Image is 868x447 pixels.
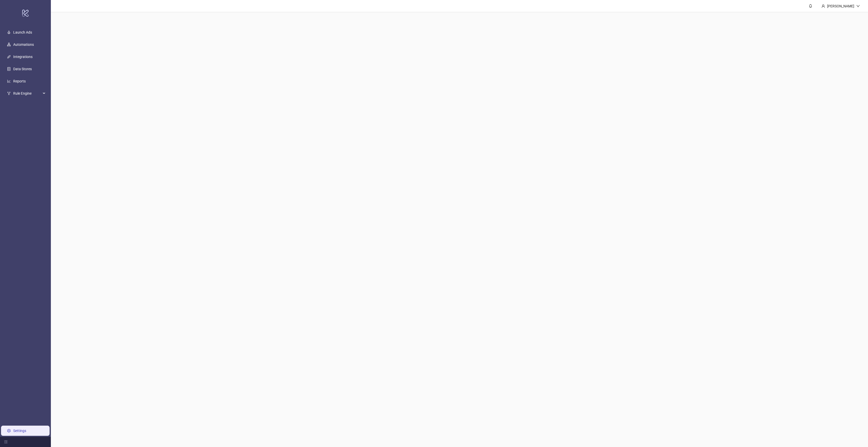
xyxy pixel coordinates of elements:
[13,67,32,71] a: Data Stores
[821,4,825,8] span: user
[13,30,32,34] a: Launch Ads
[7,92,11,95] span: fork
[13,42,34,47] a: Automations
[13,429,26,433] a: Settings
[13,88,41,98] span: Rule Engine
[856,4,860,8] span: down
[809,4,812,8] span: bell
[13,79,26,83] a: Reports
[825,3,856,9] div: [PERSON_NAME]
[13,55,33,59] a: Integrations
[4,440,8,444] span: menu-fold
